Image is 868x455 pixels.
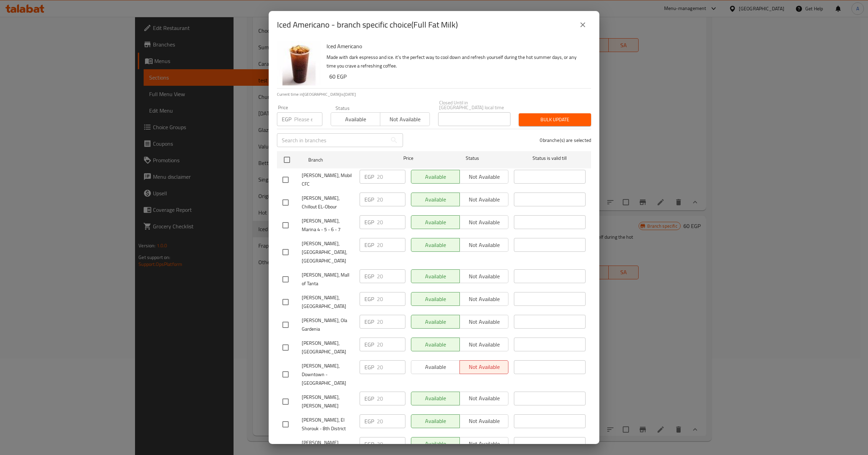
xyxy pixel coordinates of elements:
input: Search in branches [277,133,387,147]
h6: 60 EGP [329,72,586,81]
span: Available [334,114,378,124]
input: Please enter price [377,315,405,329]
span: [PERSON_NAME], [GEOGRAPHIC_DATA] [302,339,354,356]
span: Status [437,154,508,163]
input: Please enter price [377,215,405,229]
p: EGP [364,394,374,403]
p: EGP [364,440,374,448]
input: Please enter price [377,238,405,252]
span: [PERSON_NAME], Ola Gardenia [302,316,354,333]
p: EGP [364,218,374,226]
p: EGP [364,318,374,326]
span: [PERSON_NAME], El Shorouk - 8th District [302,416,354,433]
input: Please enter price [377,269,405,283]
button: Available [331,112,380,126]
span: [PERSON_NAME], Mobil CFC [302,171,354,188]
p: EGP [364,363,374,371]
p: EGP [364,241,374,249]
span: Branch [308,156,380,164]
input: Please enter price [377,193,405,206]
input: Please enter price [377,338,405,351]
input: Please enter price [377,360,405,374]
p: Current time in [GEOGRAPHIC_DATA] is [DATE] [277,91,591,97]
p: EGP [364,195,374,204]
button: Not available [380,112,430,126]
button: close [575,17,591,33]
span: [PERSON_NAME], [GEOGRAPHIC_DATA], [GEOGRAPHIC_DATA] [302,239,354,265]
p: EGP [282,115,291,123]
input: Please enter price [377,437,405,451]
span: [PERSON_NAME], Marina 4 - 5 - 6 - 7 [302,217,354,234]
span: [PERSON_NAME], Downtown - [GEOGRAPHIC_DATA] [302,362,354,387]
p: Made with dark espresso and ice. it's the perfect way to cool down and refresh yourself during th... [327,53,586,70]
button: Bulk update [519,113,591,126]
input: Please enter price [377,170,405,184]
img: Iced Americano [277,41,321,85]
p: EGP [364,272,374,280]
input: Please enter price [294,112,322,126]
input: Please enter price [377,292,405,306]
p: EGP [364,295,374,303]
span: [PERSON_NAME], [GEOGRAPHIC_DATA] [302,293,354,311]
span: [PERSON_NAME], [PERSON_NAME] [302,393,354,410]
span: Price [385,154,431,163]
span: Bulk update [524,115,586,124]
h2: Iced Americano - branch specific choice(Full Fat Milk) [277,19,458,30]
span: [PERSON_NAME], Chillout EL-Obour [302,194,354,211]
p: EGP [364,173,374,181]
span: Status is valid till [514,154,586,163]
p: 0 branche(s) are selected [540,137,591,144]
input: Please enter price [377,392,405,405]
p: EGP [364,417,374,425]
span: [PERSON_NAME], Mall of Tanta [302,271,354,288]
span: Not available [383,114,427,124]
p: EGP [364,340,374,349]
h6: Iced Americano [327,41,586,51]
input: Please enter price [377,414,405,428]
